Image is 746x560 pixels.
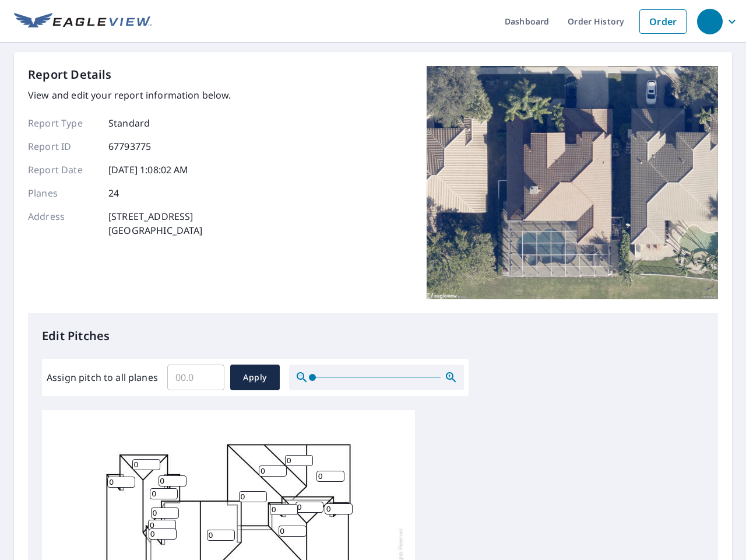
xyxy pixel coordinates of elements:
img: Top image [427,66,718,299]
p: Address [28,209,98,237]
button: Apply [230,365,280,390]
a: Order [639,9,687,34]
p: 24 [108,186,119,200]
p: Report Details [28,66,112,83]
p: [DATE] 1:08:02 AM [108,163,189,177]
input: 00.0 [167,361,224,394]
p: View and edit your report information below. [28,88,231,102]
label: Assign pitch to all planes [47,370,158,384]
p: Standard [108,116,150,130]
img: EV Logo [14,13,152,30]
p: 67793775 [108,139,151,153]
p: Report Type [28,116,98,130]
p: Report ID [28,139,98,153]
p: Planes [28,186,98,200]
p: Report Date [28,163,98,177]
p: Edit Pitches [42,327,704,345]
p: [STREET_ADDRESS] [GEOGRAPHIC_DATA] [108,209,203,237]
span: Apply [240,370,270,385]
